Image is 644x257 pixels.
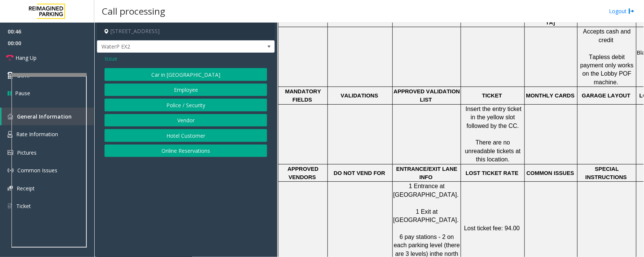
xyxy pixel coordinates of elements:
span: [GEOGRAPHIC_DATA] [526,11,576,26]
h3: Call processing [98,2,169,20]
img: logout [629,7,635,15]
span: LOST TICKET RATE [466,170,518,176]
span: Tapless debit payment only works on the Lobby POF machine. [580,54,635,85]
span: There are no unreadable tickets at this location. [465,139,523,163]
span: ENTRANCE/EXIT LANE INFO [396,166,459,180]
span: Hang Up [15,54,37,62]
img: 'icon' [8,150,13,155]
span: 1 Exit at [GEOGRAPHIC_DATA]. [393,208,458,223]
span: Issue [105,55,117,62]
span: MONTHLY CARDS [526,93,575,99]
span: 1 Entrance at [GEOGRAPHIC_DATA]. [393,183,458,198]
span: Lost ticket fee: 94.00 [464,225,520,231]
img: 'icon' [8,203,12,210]
span: DO NOT VEND FOR [334,170,385,176]
button: Employee [105,84,267,96]
img: 'icon' [8,167,14,173]
a: Logout [609,7,635,15]
button: Online Reservations [105,144,267,157]
span: 6 pay stations - 2 on each parking level (there are 3 levels) in [394,234,462,257]
a: General Information [2,108,94,125]
span: VALIDATIONS [341,93,378,99]
span: APPROVED VALIDATION LIST [393,88,461,103]
button: Police / Security [105,99,267,111]
button: Hotel Customer [105,129,267,142]
span: MANDATORY FIELDS [285,88,323,103]
span: WaterP EX2 [97,41,239,53]
span: SPECIAL INSTRUCTIONS [586,166,627,180]
img: 'icon' [8,186,13,191]
img: 'icon' [8,131,12,138]
span: APPROVED VENDORS [287,166,320,180]
span: TICKET [482,93,502,99]
span: Accepts cash and credit [583,28,633,43]
button: Car in [GEOGRAPHIC_DATA] [105,68,267,81]
span: GARAGE LAYOUT [582,93,630,99]
span: Insert the entry ticket in the yellow slot followed by the CC. [466,106,523,129]
span: Dtmf [17,71,30,79]
button: Vendor [105,114,267,127]
img: 'icon' [8,114,13,119]
span: COMMON ISSUES [527,170,574,176]
h4: [STREET_ADDRESS] [97,23,275,40]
